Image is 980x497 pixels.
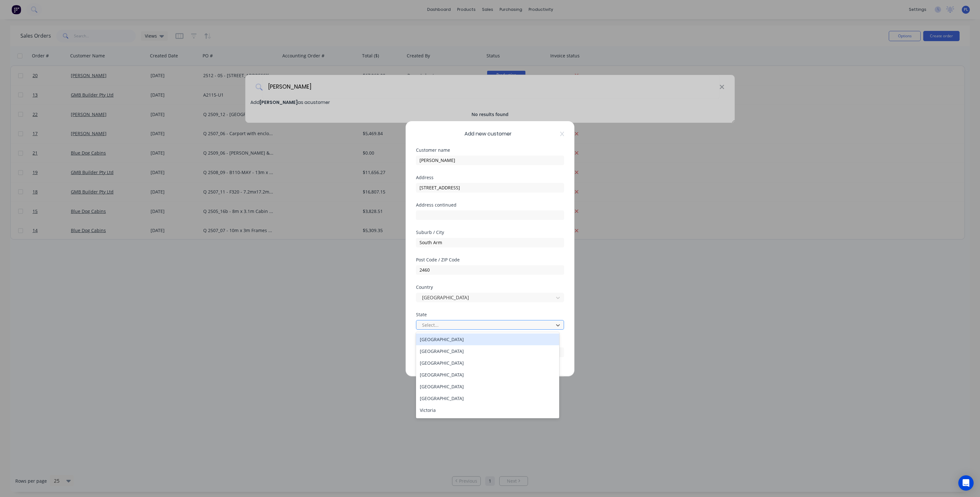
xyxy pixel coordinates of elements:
[416,345,559,357] div: [GEOGRAPHIC_DATA]
[416,369,559,381] div: [GEOGRAPHIC_DATA]
[416,285,564,289] div: Country
[416,333,559,345] div: [GEOGRAPHIC_DATA]
[416,392,559,404] div: [GEOGRAPHIC_DATA]
[416,416,559,428] div: [GEOGRAPHIC_DATA]
[416,203,564,207] div: Address continued
[416,230,564,235] div: Suburb / City
[416,312,564,317] div: State
[416,175,564,180] div: Address
[416,381,559,392] div: [GEOGRAPHIC_DATA]
[416,258,564,262] div: Post Code / ZIP Code
[464,130,512,138] span: Add new customer
[958,475,974,491] div: Open Intercom Messenger
[416,357,559,369] div: [GEOGRAPHIC_DATA]
[416,148,564,152] div: Customer name
[416,404,559,416] div: Victoria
